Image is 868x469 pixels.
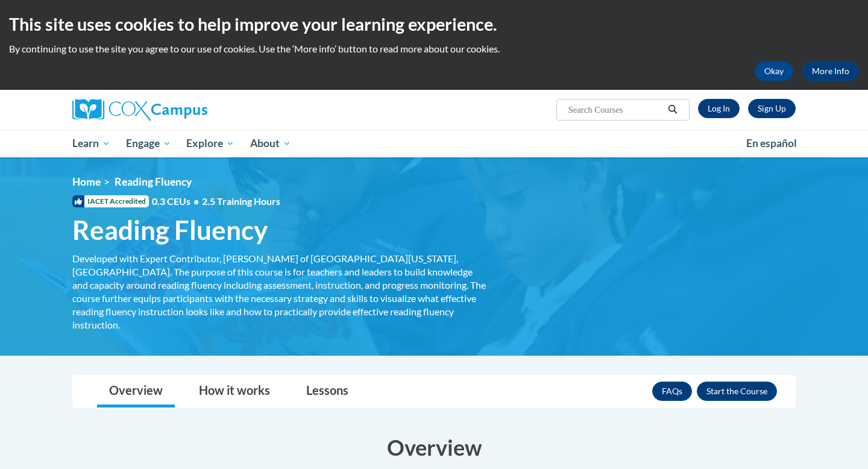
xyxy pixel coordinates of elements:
a: Engage [118,130,179,157]
p: By continuing to use the site you agree to our use of cookies. Use the ‘More info’ button to read... [9,42,859,55]
div: Main menu [54,130,814,157]
span: 0.3 CEUs [152,195,280,208]
span: Learn [72,136,110,151]
span: About [250,136,291,151]
span: Reading Fluency [72,214,268,246]
span: 2.5 Training Hours [202,195,280,207]
h3: Overview [72,432,796,462]
input: Search Courses [567,102,664,117]
a: How it works [187,376,282,408]
a: Register [748,99,796,118]
a: Cox Campus [72,99,301,121]
img: Cox Campus [72,99,207,121]
button: Okay [755,61,793,81]
a: Log In [698,99,740,118]
a: Home [72,175,101,188]
a: More Info [802,61,859,81]
button: Enroll [697,382,777,401]
a: Overview [97,376,175,408]
span: • [193,195,199,207]
a: FAQs [652,382,692,401]
a: Lessons [294,376,360,408]
span: Engage [126,136,171,151]
a: En español [738,131,805,156]
a: About [242,130,299,157]
button: Search [664,102,682,117]
a: Learn [64,130,118,157]
h2: This site uses cookies to help improve your learning experience. [9,12,859,36]
span: IACET Accredited [72,195,149,207]
span: En español [746,137,797,150]
div: Developed with Expert Contributor, [PERSON_NAME] of [GEOGRAPHIC_DATA][US_STATE], [GEOGRAPHIC_DATA... [72,252,488,332]
span: Reading Fluency [115,175,192,188]
a: Explore [178,130,242,157]
span: Explore [186,136,234,151]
